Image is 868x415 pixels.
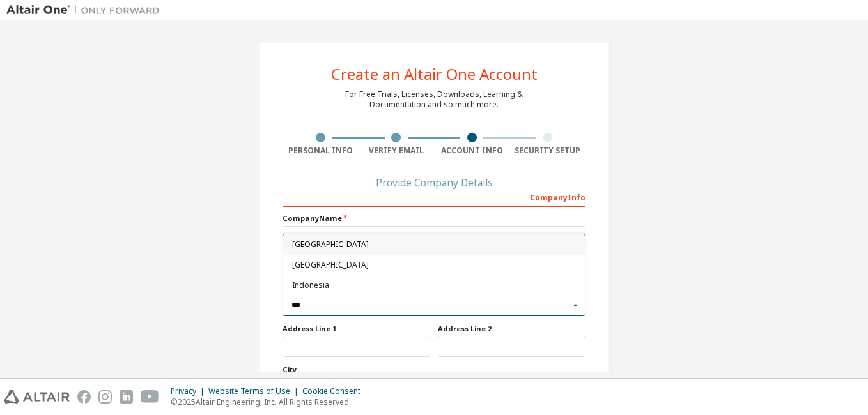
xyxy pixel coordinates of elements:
[434,146,510,156] div: Account Info
[141,390,159,404] img: youtube.svg
[4,390,70,404] img: altair_logo.svg
[171,396,368,407] p: © 2025 Altair Engineering, Inc. All Rights Reserved.
[77,390,91,404] img: facebook.svg
[510,146,586,156] div: Security Setup
[283,146,359,156] div: Personal Info
[283,186,585,207] div: Company Info
[292,241,577,249] span: [GEOGRAPHIC_DATA]
[120,390,133,404] img: linkedin.svg
[302,386,368,396] div: Cookie Consent
[283,365,585,375] label: City
[283,179,585,186] div: Provide Company Details
[345,89,523,110] div: For Free Trials, Licenses, Downloads, Learning & Documentation and so much more.
[283,324,430,334] label: Address Line 1
[331,66,538,82] div: Create an Altair One Account
[6,4,166,17] img: Altair One
[359,146,435,156] div: Verify Email
[171,386,208,396] div: Privacy
[292,262,577,269] span: [GEOGRAPHIC_DATA]
[98,390,112,404] img: instagram.svg
[208,386,302,396] div: Website Terms of Use
[283,213,585,223] label: Company Name
[438,324,585,334] label: Address Line 2
[292,282,577,290] span: Indonesia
